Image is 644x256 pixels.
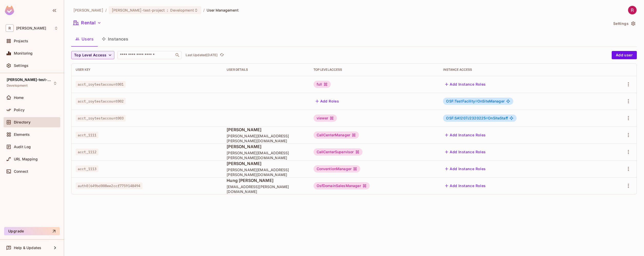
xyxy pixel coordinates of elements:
[220,53,224,58] span: refresh
[314,68,435,72] div: Top Level Access
[71,33,98,45] button: Users
[443,131,488,139] button: Add Instance Roles
[314,148,363,156] div: CallCenterSupervisor
[186,53,218,57] p: Last Updated [DATE]
[443,68,599,72] div: Instance Access
[74,52,106,58] span: Top Level Access
[227,184,305,194] span: [EMAIL_ADDRESS][PERSON_NAME][DOMAIN_NAME]
[14,132,30,137] span: Elements
[227,127,305,132] span: [PERSON_NAME]
[14,145,31,149] span: Audit Log
[76,149,98,155] span: acct_1112
[14,39,28,43] span: Projects
[14,169,28,173] span: Connect
[218,52,225,58] span: Click to refresh data
[170,8,194,13] span: Development
[227,167,305,177] span: [PERSON_NAME][EMAIL_ADDRESS][PERSON_NAME][DOMAIN_NAME]
[446,116,508,120] span: OnSiteStaff
[112,8,165,13] span: [PERSON_NAME]-test-project
[14,108,25,112] span: Policy
[227,161,305,166] span: [PERSON_NAME]
[14,51,33,55] span: Monitoring
[207,8,239,13] span: User Management
[314,97,341,105] button: Add Roles
[14,64,28,68] span: Settings
[76,132,98,138] span: acct_1111
[71,51,114,59] button: Top Level Access
[314,165,360,172] div: ConventionManager
[5,6,14,15] img: SReyMgAAAABJRU5ErkJggg==
[612,51,637,59] button: Add user
[443,165,488,173] button: Add Instance Roles
[76,182,143,189] span: auth0|649bd008ee2ccf7759148494
[14,120,31,124] span: Directory
[486,116,488,120] span: #
[14,246,41,250] span: Help & Updates
[314,115,337,122] div: viewer
[71,19,103,27] button: Rental
[98,33,132,45] button: Instances
[4,227,60,235] button: Upgrade
[16,26,46,30] span: Workspace: roy-poc
[446,99,477,103] span: OSF:TestFacility
[219,52,225,58] button: refresh
[203,8,205,13] li: /
[76,166,98,172] span: acct_1113
[227,68,305,72] div: User Details
[167,8,168,12] span: :
[475,99,477,103] span: #
[446,116,488,120] span: OSF:SA1207J2320225
[76,81,126,88] span: acct_roytestaccount001
[76,98,126,105] span: acct_roytestaccount002
[73,8,103,13] span: the active workspace
[314,81,331,88] div: full
[446,99,505,103] span: OnSiteManager
[6,24,14,32] span: R
[7,84,27,88] span: Development
[314,131,359,139] div: CallCenterManager
[227,178,305,183] span: Hung [PERSON_NAME]
[227,144,305,149] span: [PERSON_NAME]
[443,148,488,156] button: Add Instance Roles
[443,182,488,190] button: Add Instance Roles
[443,80,488,88] button: Add Instance Roles
[105,8,107,13] li: /
[227,134,305,143] span: [PERSON_NAME][EMAIL_ADDRESS][PERSON_NAME][DOMAIN_NAME]
[76,115,126,121] span: acct_roytestaccount003
[611,19,637,28] button: Settings
[14,157,38,161] span: URL Mapping
[7,78,53,82] span: [PERSON_NAME]-test-project
[14,96,24,100] span: Home
[76,68,218,72] div: User Key
[314,182,370,189] div: OsfDomainSalesManager
[628,6,637,14] img: roy zhang
[227,150,305,160] span: [PERSON_NAME][EMAIL_ADDRESS][PERSON_NAME][DOMAIN_NAME]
